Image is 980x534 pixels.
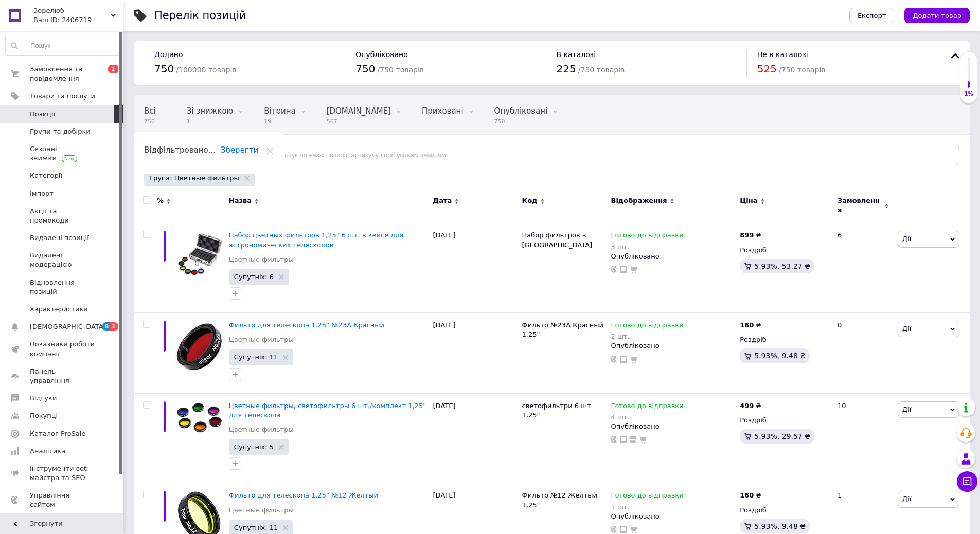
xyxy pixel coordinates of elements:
[611,333,683,340] div: 2 шт.
[30,340,95,358] span: Показники роботи компанії
[229,196,252,206] span: Назва
[110,322,118,331] span: 1
[522,321,603,338] span: Фильтр №23A Красный 1,25"
[264,106,295,116] span: Вітрина
[30,109,55,119] span: Позиції
[154,10,246,21] div: Перелік позицій
[30,394,57,403] span: Відгуки
[30,251,95,269] span: Видалені модерацією
[234,524,278,531] span: Супутніх: 11
[431,313,520,394] div: [DATE]
[494,106,548,116] span: Опубліковані
[154,63,174,75] span: 750
[611,422,735,431] div: Опубліковано
[327,106,391,116] span: [DOMAIN_NAME]
[229,506,294,515] a: Цветные фильтры
[229,402,426,419] a: Цветные фильтры, светофильтры 6 шт./комплект 1,25" для телескопа
[838,196,882,215] span: Замовлення
[858,12,886,20] span: Експорт
[740,491,761,500] div: ₴
[144,145,216,155] span: Відфільтровано...
[229,491,378,499] a: Фильтр для телескопа 1.25" №12 Желтый
[30,411,58,420] span: Покупці
[611,243,683,251] div: 3 шт.
[33,6,111,15] span: Зорелюб
[30,322,106,332] span: [DEMOGRAPHIC_DATA]
[522,491,597,508] span: Фильтр №12 Желтый 1,25"
[740,231,761,240] div: ₴
[740,321,761,330] div: ₴
[175,231,224,277] img: Набор цветных фильтров 1,25" 6 шт. в кейсе для астрономических телескопов
[611,503,683,511] div: 1 шт.
[831,223,895,313] div: 6
[149,174,239,183] span: Група: Цветные фильтры
[611,252,735,261] div: Опубліковано
[229,335,294,344] a: Цветные фильтры
[431,223,520,313] div: [DATE]
[904,8,970,23] button: Додати товар
[831,393,895,483] div: 10
[30,144,95,163] span: Сезонні знижки
[30,429,85,438] span: Каталог ProSale
[740,402,754,410] b: 499
[378,66,424,74] span: / 750 товарів
[611,321,683,332] span: Готово до відправки
[327,118,391,125] span: 567
[611,413,683,421] div: 4 шт.
[578,66,625,74] span: / 750 товарів
[355,63,375,75] span: 750
[960,90,977,98] div: 1%
[557,50,596,59] span: В каталозі
[30,65,95,83] span: Замовлення та повідомлення
[740,506,829,515] div: Роздріб
[611,341,735,351] div: Опубліковано
[902,406,911,413] span: Дії
[30,491,95,509] span: Управління сайтом
[611,231,683,242] span: Готово до відправки
[33,15,123,25] div: Ваш ID: 2406719
[433,196,452,206] span: Дата
[30,305,88,314] span: Характеристики
[30,91,95,101] span: Товари та послуги
[176,66,236,74] span: / 100000 товарів
[740,196,757,206] span: Ціна
[30,207,95,225] span: Акції та промокоди
[175,321,223,372] img: Фильтр для телескопа 1.25" №23A Красный
[902,495,911,503] span: Дії
[221,145,258,155] span: Зберегти
[779,66,825,74] span: / 750 товарів
[30,171,62,180] span: Категорії
[234,354,278,360] span: Супутніх: 11
[740,401,761,411] div: ₴
[234,444,274,450] span: Супутніх: 5
[522,231,593,248] span: Набор фильтров в [GEOGRAPHIC_DATA]
[30,127,91,136] span: Групи та добірки
[522,402,591,419] span: светофильтри 6 шт 1,25"
[902,325,911,333] span: Дії
[754,432,810,440] span: 5.93%, 29.57 ₴
[30,233,89,243] span: Видалені позиції
[229,321,384,329] a: Фильтр для телескопа 1.25" №23A Красный
[740,246,829,255] div: Роздріб
[355,50,408,59] span: Опубліковано
[175,401,224,434] img: Цветные фильтры, светофильтры 6 шт./комплект 1,25" для телескопа
[494,118,548,125] span: 750
[30,367,95,385] span: Панель управління
[740,335,829,344] div: Роздріб
[259,145,959,165] input: Пошук по назві позиції, артикулу і пошуковим запитам
[144,106,156,116] span: Всі
[187,118,233,125] span: 1
[611,491,683,502] span: Готово до відправки
[157,196,164,206] span: %
[234,273,274,280] span: Супутніх: 6
[144,118,156,125] span: 750
[154,50,183,59] span: Додано
[229,231,404,248] a: Набор цветных фильтров 1,25" 6 шт. в кейсе для астрономических телескопов
[6,36,121,55] input: Пошук
[740,231,754,239] b: 899
[187,106,233,116] span: Зі знижкою
[957,471,977,492] button: Чат з покупцем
